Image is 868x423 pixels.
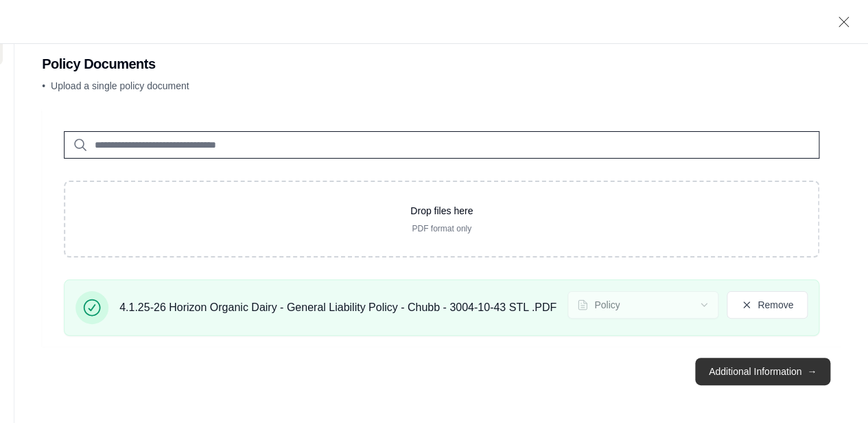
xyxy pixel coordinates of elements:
button: Remove [727,291,808,319]
p: PDF format only [87,223,796,234]
span: Upload a single policy document [51,80,189,91]
span: • [42,80,45,91]
button: Additional Information→ [695,358,830,385]
p: Drop files here [87,204,796,218]
span: 4.1.25-26 Horizon Organic Dairy - General Liability Policy - Chubb - 3004-10-43 STL .PDF [119,299,556,316]
h2: Policy Documents [42,54,841,73]
span: → [807,365,817,378]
